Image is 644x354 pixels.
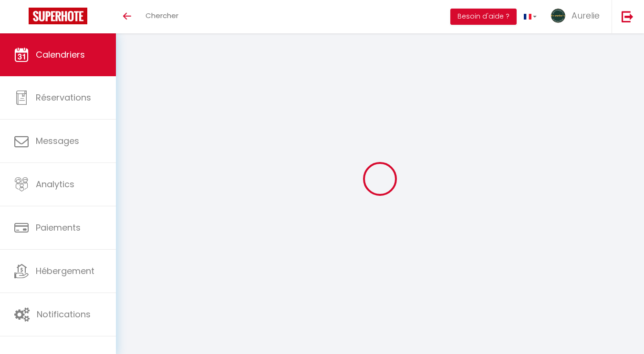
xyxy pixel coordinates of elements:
span: Chercher [145,10,178,20]
span: Réservations [36,91,91,103]
button: Besoin d'aide ? [450,9,517,25]
span: Analytics [36,178,74,190]
span: Hébergement [36,265,94,277]
img: logout [622,10,634,22]
img: Super Booking [29,8,87,24]
span: Notifications [37,308,91,320]
span: Calendriers [36,49,85,61]
span: Aurelie [571,10,600,21]
img: ... [551,9,565,23]
span: Messages [36,135,79,147]
span: Paiements [36,222,81,233]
